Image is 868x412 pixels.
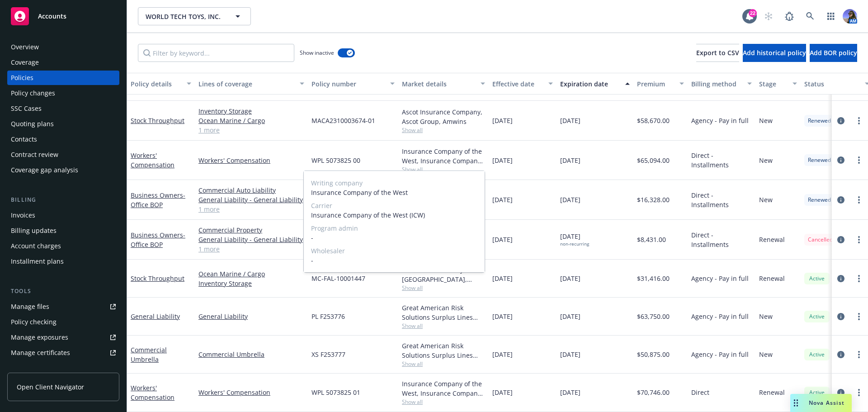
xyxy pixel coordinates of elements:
[808,275,826,283] span: Active
[7,4,119,29] a: Accounts
[759,350,773,359] span: New
[560,116,580,125] span: [DATE]
[696,48,739,57] span: Export to CSV
[402,303,485,322] div: Great American Risk Solutions Surplus Lines Insurance Company, Great American Insurance Group, Ri...
[743,44,806,62] button: Add historical policy
[808,236,833,244] span: Cancelled
[11,101,42,116] div: SSC Cases
[308,73,398,95] button: Policy number
[808,350,826,359] span: Active
[138,7,251,25] button: WORLD TECH TOYS, INC.
[198,106,304,116] a: Inventory Storage
[311,256,477,265] span: -
[492,156,513,165] span: [DATE]
[7,147,119,162] a: Contract review
[691,350,749,359] span: Agency - Pay in full
[7,330,119,345] a: Manage exposures
[691,230,752,249] span: Direct - Installments
[691,388,709,397] span: Direct
[7,223,119,238] a: Billing updates
[804,79,859,89] div: Status
[198,279,304,288] a: Inventory Storage
[311,156,360,165] span: WPL 5073825 00
[11,239,61,253] div: Account charges
[780,7,798,25] a: Report a Bug
[11,55,39,70] div: Coverage
[131,151,175,169] a: Workers' Compensation
[560,232,589,247] span: [DATE]
[835,349,846,360] a: circleInformation
[637,116,670,125] span: $58,670.00
[11,71,33,85] div: Policies
[7,40,119,54] a: Overview
[492,350,513,359] span: [DATE]
[398,73,489,95] button: Market details
[560,388,580,397] span: [DATE]
[7,101,119,116] a: SSC Cases
[7,132,119,147] a: Contacts
[198,156,304,165] a: Workers' Compensation
[691,190,752,209] span: Direct - Installments
[7,287,119,296] div: Tools
[127,73,195,95] button: Policy details
[11,208,35,223] div: Invoices
[854,273,864,284] a: more
[402,360,485,368] span: Show all
[198,269,304,279] a: Ocean Marine / Cargo
[146,12,224,21] span: WORLD TECH TOYS, INC.
[492,116,513,125] span: [DATE]
[7,195,119,204] div: Billing
[854,311,864,322] a: more
[402,265,485,284] div: Underwriters at Lloyd's, [GEOGRAPHIC_DATA], [PERSON_NAME] of [GEOGRAPHIC_DATA], [GEOGRAPHIC_DATA]
[810,44,857,62] button: Add BOR policy
[854,349,864,360] a: more
[198,225,304,235] a: Commercial Property
[854,155,864,166] a: more
[11,86,55,100] div: Policy changes
[854,194,864,205] a: more
[835,155,846,166] a: circleInformation
[808,196,831,204] span: Renewed
[311,116,375,125] span: MACA2310003674-01
[311,312,345,321] span: PL F253776
[198,350,304,359] a: Commercial Umbrella
[131,231,185,249] a: Business Owners
[131,384,175,402] a: Workers' Compensation
[11,299,49,314] div: Manage files
[311,188,477,197] span: Insurance Company of the West
[311,350,345,359] span: XS F253777
[11,330,68,345] div: Manage exposures
[402,398,485,406] span: Show all
[7,254,119,269] a: Installment plans
[835,234,846,245] a: circleInformation
[11,147,58,162] div: Contract review
[835,273,846,284] a: circleInformation
[810,48,857,57] span: Add BOR policy
[808,156,831,164] span: Renewed
[637,235,666,244] span: $8,431.00
[759,116,773,125] span: New
[489,73,557,95] button: Effective date
[7,346,119,360] a: Manage certificates
[557,73,633,95] button: Expiration date
[691,312,749,321] span: Agency - Pay in full
[492,235,513,244] span: [DATE]
[7,299,119,314] a: Manage files
[691,151,752,170] span: Direct - Installments
[402,341,485,360] div: Great American Risk Solutions Surplus Lines Insurance Company, Great American Insurance Group, Ri...
[808,117,831,125] span: Renewed
[688,73,755,95] button: Billing method
[198,79,294,89] div: Lines of coverage
[808,313,826,321] span: Active
[749,9,757,17] div: 22
[402,107,485,126] div: Ascot Insurance Company, Ascot Group, Amwins
[311,233,477,242] span: -
[311,246,477,256] span: Wholesaler
[38,13,66,20] span: Accounts
[790,394,802,412] div: Drag to move
[637,156,670,165] span: $65,094.00
[835,194,846,205] a: circleInformation
[402,322,485,330] span: Show all
[560,79,620,89] div: Expiration date
[492,274,513,283] span: [DATE]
